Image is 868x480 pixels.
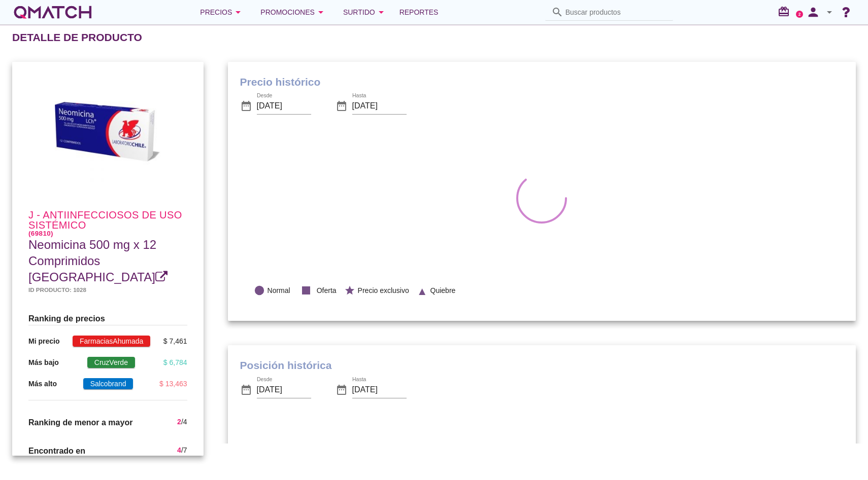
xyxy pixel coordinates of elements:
i: redeem [778,6,794,18]
i: date_range [336,100,348,112]
a: 2 [796,11,803,18]
div: Precios [200,6,244,18]
p: Mi precio [28,336,59,347]
span: Normal [268,285,290,296]
button: Surtido [335,2,395,22]
h1: Precio histórico [240,74,844,90]
input: Hasta [352,98,407,114]
span: Quiebre [430,285,456,296]
span: Reportes [399,6,439,18]
p: Más bajo [28,357,59,368]
i: arrow_drop_down [375,6,387,18]
div: Promociones [260,6,327,18]
i: date_range [240,384,252,396]
i: date_range [240,100,252,112]
span: Ranking de menor a mayor [28,418,132,427]
div: / [177,445,187,457]
div: $ 7,461 [163,336,187,347]
i: star [344,285,355,296]
i: lens [254,285,265,296]
span: Neomicina 500 mg x 12 Comprimidos [GEOGRAPHIC_DATA] [28,238,156,284]
span: 4 [177,446,181,454]
h1: Posición histórica [240,357,844,374]
span: 2 [177,418,181,426]
h5: Id producto: 1028 [28,285,187,294]
h3: Ranking de precios [28,312,187,325]
span: CruzVerde [87,357,135,368]
div: $ 6,784 [163,357,187,368]
span: Encontrado en [28,447,85,455]
p: Más alto [28,379,57,389]
span: Precio exclusivo [358,285,409,296]
i: arrow_drop_down [823,6,836,18]
span: FarmaciasAhumada [73,336,150,347]
input: Hasta [352,382,407,398]
input: Buscar productos [565,4,667,20]
button: Precios [192,2,252,22]
i: date_range [336,384,348,396]
div: Surtido [343,6,387,18]
a: white-qmatch-logo [12,2,93,22]
input: Desde [257,382,311,398]
span: Oferta [317,285,337,296]
input: Desde [257,98,311,114]
span: 4 [183,418,187,426]
button: Promociones [252,2,335,22]
span: 7 [183,446,187,454]
h6: (69810) [28,230,187,237]
h2: Detalle de producto [12,29,142,46]
i: ▲ [417,284,428,295]
h4: J - Antiinfecciosos de uso sistémico [28,210,187,237]
a: Reportes [395,2,443,22]
i: arrow_drop_down [232,6,244,18]
i: person [803,5,823,19]
i: arrow_drop_down [315,6,327,18]
div: / [177,417,187,429]
span: Salcobrand [83,378,133,389]
i: search [551,6,563,18]
div: $ 13,463 [159,379,187,389]
text: 2 [798,12,801,16]
i: stop [298,282,314,299]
